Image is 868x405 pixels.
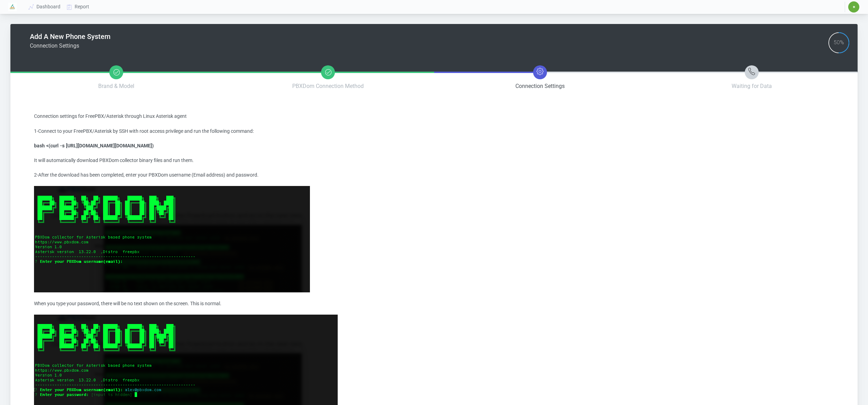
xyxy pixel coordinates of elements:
a: Report [64,0,93,13]
span: PBXDom Connection Method [292,83,364,89]
span: Waiting for Data [732,83,772,89]
h6: Connection Settings [30,42,110,49]
img: Logo [8,3,17,11]
span: Connection Settings [515,83,565,89]
a: Dashboard [26,0,64,13]
span: ✷ [852,5,856,9]
img: FreePBX-Collector.webp [34,186,310,292]
span: Brand & Model [98,83,134,89]
h4: Add A New Phone System [30,32,110,41]
strong: bash <(curl -s [URL][DOMAIN_NAME][DOMAIN_NAME]) [34,143,154,148]
div: 50% [834,39,844,46]
button: ✷ [848,1,860,13]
